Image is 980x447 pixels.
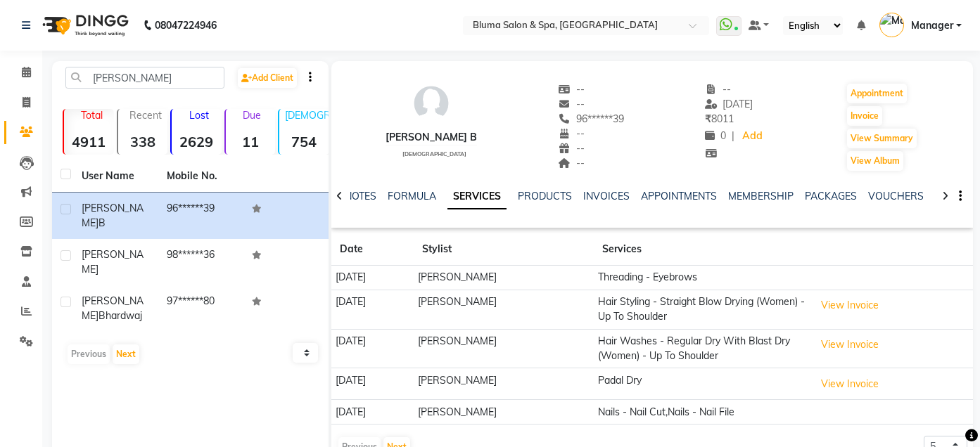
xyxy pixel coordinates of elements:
p: [DEMOGRAPHIC_DATA] [285,109,329,122]
td: [PERSON_NAME] [414,400,594,425]
a: PACKAGES [805,190,857,202]
a: MEMBERSHIP [728,190,794,202]
td: [DATE] [331,329,414,368]
th: User Name [73,160,158,193]
img: Manager [879,13,904,37]
p: Total [70,109,114,122]
div: [PERSON_NAME] b [386,130,477,145]
span: -- [705,83,732,96]
span: -- [558,142,585,155]
a: FORMULA [388,190,436,202]
span: -- [558,157,585,169]
span: ₹ [705,112,711,125]
strong: 754 [279,133,329,150]
button: View Album [847,151,903,171]
td: Padal Dry [594,368,810,400]
span: | [732,129,734,143]
span: [PERSON_NAME] [82,202,144,229]
td: Hair Washes - Regular Dry With Blast Dry (Women) - Up To Shoulder [594,329,810,368]
td: [PERSON_NAME] [414,329,594,368]
td: [PERSON_NAME] [414,368,594,400]
td: [DATE] [331,290,414,329]
button: View Invoice [815,373,885,395]
span: [DEMOGRAPHIC_DATA] [402,150,466,157]
td: [DATE] [331,368,414,400]
span: [PERSON_NAME] [82,294,144,322]
strong: 338 [118,133,168,150]
img: logo [36,6,132,45]
th: Services [594,233,810,266]
a: SERVICES [447,184,507,209]
input: Search by Name/Mobile/Email/Code [65,67,224,89]
a: APPOINTMENTS [641,190,717,202]
button: Invoice [847,106,882,126]
span: Bhardwaj [98,309,142,322]
td: [PERSON_NAME] [414,290,594,329]
a: PRODUCTS [518,190,572,202]
a: INVOICES [583,190,630,202]
td: [PERSON_NAME] [414,266,594,290]
span: b [98,216,106,229]
span: 8011 [705,112,734,125]
b: 08047224946 [155,6,217,45]
strong: 11 [226,133,276,150]
td: Threading - Eyebrows [594,266,810,290]
button: View Invoice [815,334,885,356]
strong: 4911 [64,133,114,150]
td: [DATE] [331,266,414,290]
td: [DATE] [331,400,414,425]
p: Due [229,109,276,122]
th: Mobile No. [158,160,243,193]
a: Add [740,127,765,146]
button: Appointment [847,84,907,103]
span: -- [558,98,585,110]
span: [DATE] [705,98,753,110]
span: -- [558,83,585,96]
span: -- [558,127,585,140]
a: VOUCHERS [868,190,924,202]
p: Recent [124,109,168,122]
img: avatar [410,82,452,124]
button: View Summary [847,129,917,148]
button: View Invoice [815,294,885,316]
a: NOTES [345,190,376,202]
p: Lost [177,109,222,122]
td: Nails - Nail Cut,Nails - Nail File [594,400,810,425]
th: Stylist [414,233,594,266]
a: Add Client [238,68,297,88]
span: [PERSON_NAME] [82,248,144,276]
span: Manager [911,18,953,33]
td: Hair Styling - Straight Blow Drying (Women) - Up To Shoulder [594,290,810,329]
span: 0 [705,129,726,142]
button: Next [113,344,139,364]
strong: 2629 [172,133,222,150]
th: Date [331,233,414,266]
